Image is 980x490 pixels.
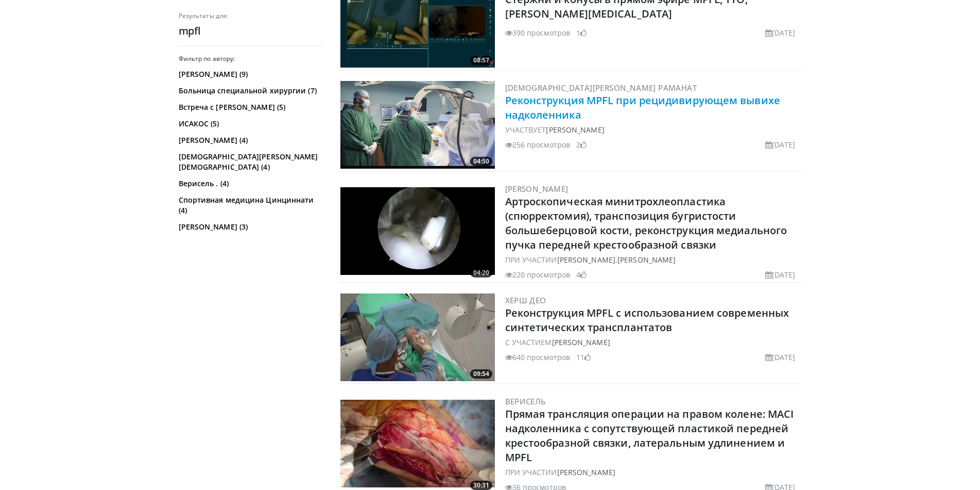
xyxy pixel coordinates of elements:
a: 04:50 [340,81,495,169]
a: Спортивная медицина Цинциннати (4) [179,195,320,216]
a: Реконструкция MPFL при рецидивирующем вывихе надколенника [505,93,780,122]
a: [PERSON_NAME] (3) [179,222,320,232]
ya-tr-span: [PERSON_NAME] (4) [179,135,248,145]
ya-tr-span: [DATE] [772,28,796,38]
a: [DEMOGRAPHIC_DATA][PERSON_NAME] [DEMOGRAPHIC_DATA] (4) [179,152,320,172]
a: Больница специальной хирургии (7) [179,86,320,96]
a: 04:20 [340,187,495,275]
span: 30:31 [470,481,492,490]
a: [PERSON_NAME] [557,467,615,477]
ya-tr-span: ПРИ УЧАСТИИ [505,255,557,265]
a: ХЕРШ ДЕО [505,295,546,305]
a: [PERSON_NAME] [505,184,569,194]
a: Реконструкция MPFL с использованием современных синтетических трансплантатов [505,306,789,334]
a: [PERSON_NAME] [546,125,604,135]
a: Прямая трансляция операции на правом колене: MACI надколенника с сопутствующей пластикой передней... [505,407,794,464]
a: [PERSON_NAME] [557,255,615,265]
a: [PERSON_NAME] (4) [179,135,320,145]
img: a81c04c1-bdd8-4be5-954b-634b257838e0.300x170_q85_crop-smart_upscale.jpg [340,293,495,381]
a: 30:31 [340,400,495,487]
img: f2822210-6046-4d88-9b48-ff7c77ada2d7.300x170_q85_crop-smart_upscale.jpg [340,400,495,487]
ya-tr-span: [PERSON_NAME] (9) [179,69,248,79]
ya-tr-span: mpfl [179,24,201,38]
a: [PERSON_NAME] (9) [179,69,320,79]
span: 08:57 [470,56,492,65]
a: [DEMOGRAPHIC_DATA][PERSON_NAME] Раманат [505,83,697,93]
ya-tr-span: [DATE] [772,140,796,150]
a: Верисель . (4) [179,178,320,189]
li: 11 [576,352,591,363]
a: ИСАКОС (5) [179,119,320,129]
a: 09:54 [340,293,495,381]
a: [PERSON_NAME] [617,255,676,265]
ya-tr-span: , [615,255,617,265]
ya-tr-span: Больница специальной хирургии (7) [179,86,317,96]
ya-tr-span: 220 просмотров [512,270,570,280]
a: Артроскопическая минитрохлеопластика (спюрректомия), транспозиция бугристости большеберцовой кост... [505,194,787,252]
ya-tr-span: УЧАСТВУЕТ [505,125,546,135]
img: 20527b62-f1ba-4490-8a30-893bbe027089.300x170_q85_crop-smart_upscale.jpg [340,187,495,275]
a: Верисель [505,396,546,406]
span: 09:54 [470,369,492,379]
ya-tr-span: Результаты для: [179,11,229,20]
li: 1 [576,27,587,38]
ya-tr-span: [DATE] [772,270,796,280]
ya-tr-span: [DATE] [772,352,796,362]
ya-tr-span: Фильтр по автору: [179,54,235,63]
ya-tr-span: ИСАКОС (5) [179,119,219,129]
ya-tr-span: [PERSON_NAME] (3) [179,222,248,232]
img: 9788eed1-0287-45a2-92de-6679ccfddeb5.300x170_q85_crop-smart_upscale.jpg [340,81,495,169]
span: 04:20 [470,268,492,277]
ya-tr-span: Верисель . (4) [179,178,229,189]
li: 4 [576,269,587,280]
a: [PERSON_NAME] [552,337,610,347]
span: 04:50 [470,157,492,166]
ya-tr-span: ПРИ УЧАСТИИ [505,467,557,477]
ya-tr-span: 390 просмотров [512,28,570,38]
ya-tr-span: Встреча с [PERSON_NAME] (5) [179,102,286,112]
li: 2 [576,139,587,150]
ya-tr-span: 256 просмотров [512,140,570,150]
ya-tr-span: 640 просмотров [512,352,570,362]
a: Встреча с [PERSON_NAME] (5) [179,102,320,112]
ya-tr-span: С УЧАСТИЕМ [505,337,552,347]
